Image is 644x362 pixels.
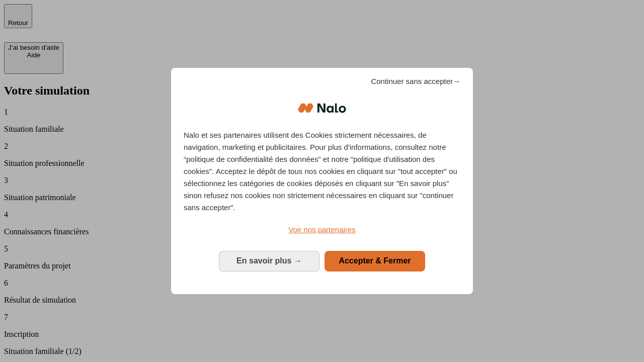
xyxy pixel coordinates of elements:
button: En savoir plus: Configurer vos consentements [219,251,319,271]
span: Accepter & Fermer [339,256,411,265]
div: Bienvenue chez Nalo Gestion du consentement [171,68,473,294]
span: Voir nos partenaires [288,225,355,234]
img: Logo [298,93,346,123]
p: Nalo et ses partenaires utilisent des Cookies strictement nécessaires, de navigation, marketing e... [184,129,460,214]
span: En savoir plus → [236,256,302,265]
button: Accepter & Fermer: Accepter notre traitement des données et fermer [325,251,425,271]
span: Continuer sans accepter→ [371,75,460,87]
a: Voir nos partenaires [184,224,460,236]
